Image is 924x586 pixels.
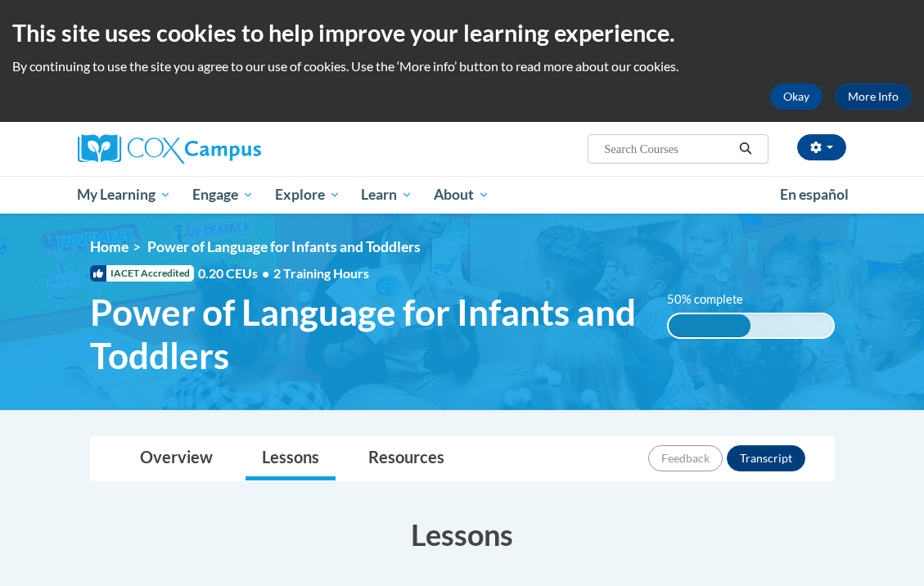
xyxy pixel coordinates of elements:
[12,57,912,75] p: By continuing to use the site you agree to our use of cookies. Use the ‘More info’ button to read...
[352,437,461,480] a: Resources
[246,437,336,480] a: Lessons
[727,445,805,471] button: Transcript
[77,185,171,205] span: My Learning
[264,176,351,214] a: Explore
[65,176,859,214] div: Main menu
[12,16,912,49] h2: This site uses cookies to help improve your learning experience.
[192,185,254,205] span: Engage
[275,185,340,205] span: Explore
[733,139,758,159] button: Search
[797,134,846,160] button: Account Settings
[78,134,261,164] img: Cox Campus
[78,134,318,164] a: Cox Campus
[90,291,642,377] span: Power of Language for Infants and Toddlers
[434,185,489,205] span: About
[835,83,912,110] a: More Info
[124,437,229,480] a: Overview
[780,186,849,203] span: En español
[648,445,723,471] button: Feedback
[198,264,273,282] span: 0.20 CEUs
[769,178,859,212] a: En español
[669,314,751,337] div: 50% complete
[350,176,423,214] a: Learn
[667,291,761,309] label: 50% complete
[361,185,412,205] span: Learn
[770,83,823,110] button: Okay
[90,265,194,282] span: IACET Accredited
[423,176,500,214] a: About
[273,265,369,281] span: 2 Training Hours
[90,514,835,555] h3: Lessons
[147,238,421,255] span: Power of Language for Infants and Toddlers
[602,139,733,159] input: Search Courses
[262,265,269,281] span: •
[90,238,128,255] a: Home
[182,176,264,214] a: Engage
[67,176,183,214] a: My Learning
